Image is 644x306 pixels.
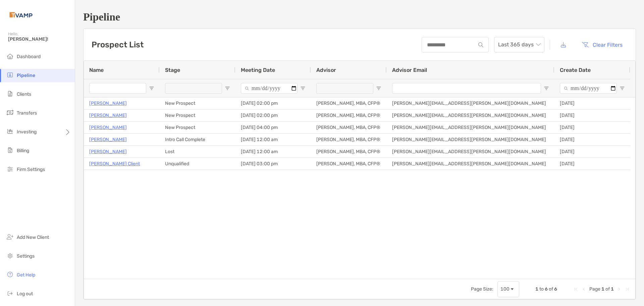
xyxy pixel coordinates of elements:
[554,110,630,121] div: [DATE]
[160,134,235,145] div: Intro Call Complete
[560,83,617,94] input: Create Date Filter Input
[471,286,493,292] div: Page Size:
[554,97,630,109] div: [DATE]
[89,67,104,73] span: Name
[392,67,427,73] span: Advisor Email
[605,286,610,292] span: of
[6,233,14,241] img: add_new_client icon
[89,160,140,168] a: [PERSON_NAME] Client
[89,147,127,156] a: [PERSON_NAME]
[165,67,180,73] span: Stage
[160,122,235,133] div: New Prospect
[554,122,630,133] div: [DATE]
[392,83,541,94] input: Advisor Email Filter Input
[535,286,538,292] span: 1
[160,146,235,158] div: Lost
[311,97,387,109] div: [PERSON_NAME], MBA, CFP®
[387,110,554,121] div: [PERSON_NAME][EMAIL_ADDRESS][PERSON_NAME][DOMAIN_NAME]
[581,287,587,292] div: Previous Page
[6,71,14,79] img: pipeline icon
[311,134,387,145] div: [PERSON_NAME], MBA, CFP®
[6,165,14,173] img: firm-settings icon
[311,158,387,170] div: [PERSON_NAME], MBA, CFP®
[554,158,630,170] div: [DATE]
[478,42,483,47] img: input icon
[92,40,144,49] h3: Prospect List
[311,146,387,158] div: [PERSON_NAME], MBA, CFP®
[241,83,298,94] input: Meeting Date Filter Input
[89,135,127,144] a: [PERSON_NAME]
[6,146,14,154] img: billing icon
[316,67,336,73] span: Advisor
[89,99,127,107] p: [PERSON_NAME]
[549,286,553,292] span: of
[235,158,311,170] div: [DATE] 03:00 pm
[6,108,14,117] img: transfers icon
[6,252,14,260] img: settings icon
[554,146,630,158] div: [DATE]
[83,11,636,23] h1: Pipeline
[8,3,34,27] img: Zoe Logo
[17,253,35,259] span: Settings
[17,148,29,154] span: Billing
[601,286,604,292] span: 1
[544,86,549,91] button: Open Filter Menu
[17,91,31,97] span: Clients
[311,110,387,121] div: [PERSON_NAME], MBA, CFP®
[387,158,554,170] div: [PERSON_NAME][EMAIL_ADDRESS][PERSON_NAME][DOMAIN_NAME]
[235,122,311,133] div: [DATE] 04:00 pm
[241,67,275,73] span: Meeting Date
[6,270,14,278] img: get-help icon
[160,110,235,121] div: New Prospect
[17,291,33,297] span: Log out
[235,134,311,145] div: [DATE] 12:00 am
[89,123,127,132] a: [PERSON_NAME]
[17,234,49,240] span: Add New Client
[6,289,14,297] img: logout icon
[554,286,557,292] span: 6
[545,286,548,292] span: 6
[17,167,45,172] span: Firm Settings
[500,286,509,292] div: 100
[387,134,554,145] div: [PERSON_NAME][EMAIL_ADDRESS][PERSON_NAME][DOMAIN_NAME]
[235,146,311,158] div: [DATE] 12:00 am
[589,286,600,292] span: Page
[17,73,35,78] span: Pipeline
[235,97,311,109] div: [DATE] 02:00 pm
[620,86,625,91] button: Open Filter Menu
[376,86,381,91] button: Open Filter Menu
[611,286,614,292] span: 1
[573,287,579,292] div: First Page
[6,52,14,60] img: dashboard icon
[387,146,554,158] div: [PERSON_NAME][EMAIL_ADDRESS][PERSON_NAME][DOMAIN_NAME]
[89,83,146,94] input: Name Filter Input
[225,86,230,91] button: Open Filter Menu
[311,122,387,133] div: [PERSON_NAME], MBA, CFP®
[554,134,630,145] div: [DATE]
[497,281,519,297] div: Page Size
[17,110,37,116] span: Transfers
[8,36,71,42] span: [PERSON_NAME]!
[17,272,35,278] span: Get Help
[560,67,591,73] span: Create Date
[160,97,235,109] div: New Prospect
[235,110,311,121] div: [DATE] 02:00 pm
[625,287,630,292] div: Last Page
[6,90,14,98] img: clients icon
[300,86,306,91] button: Open Filter Menu
[616,287,622,292] div: Next Page
[89,111,127,120] a: [PERSON_NAME]
[149,86,154,91] button: Open Filter Menu
[17,54,41,59] span: Dashboard
[160,158,235,170] div: Unqualified
[539,286,544,292] span: to
[498,37,540,52] span: Last 365 days
[577,37,628,52] button: Clear Filters
[6,127,14,135] img: investing icon
[17,129,37,135] span: Investing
